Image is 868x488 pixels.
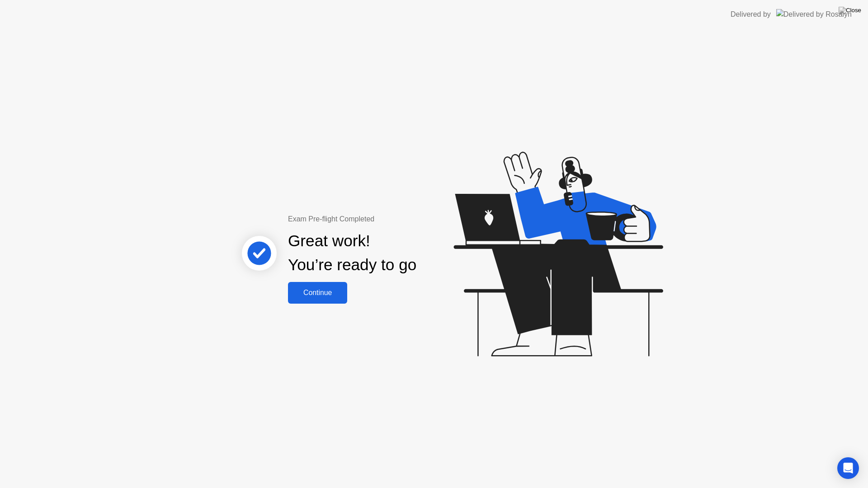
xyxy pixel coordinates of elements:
div: Exam Pre-flight Completed [288,214,475,225]
img: Delivered by Rosalyn [776,9,852,19]
button: Continue [288,282,347,304]
img: Close [839,7,861,14]
div: Great work! You’re ready to go [288,229,416,277]
div: Delivered by [731,9,771,20]
div: Open Intercom Messenger [837,457,859,479]
div: Continue [291,289,344,297]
